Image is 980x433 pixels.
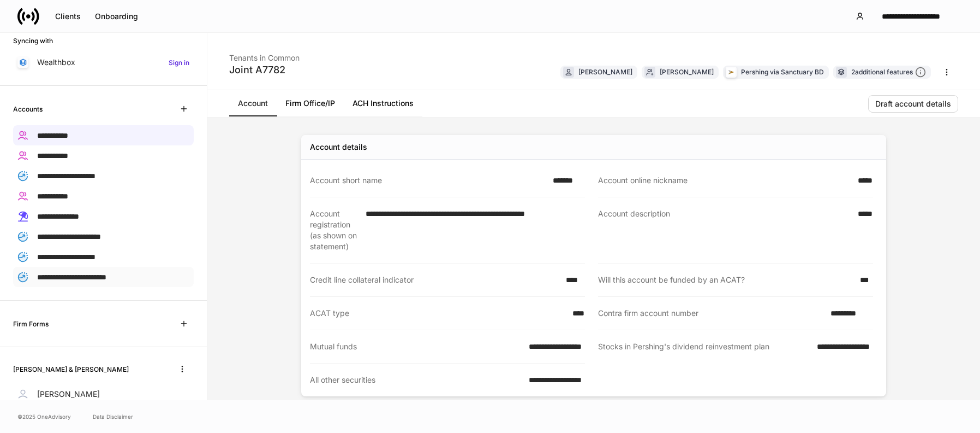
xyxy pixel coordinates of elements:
[598,341,810,353] div: Stocks in Pershing's dividend reinvestment plan
[598,308,824,319] div: Contra firm account number
[169,57,189,68] h6: Sign in
[88,8,145,25] button: Onboarding
[229,46,300,63] div: Tenants in Common
[868,95,958,113] button: Draft account details
[598,208,851,252] div: Account description
[13,36,53,46] h6: Syncing with
[55,13,81,20] div: Clients
[37,57,75,68] p: Wealthbox
[310,175,546,186] div: Account short name
[229,90,277,116] a: Account
[310,375,522,385] div: All other securities
[578,67,632,77] div: [PERSON_NAME]
[310,142,367,153] div: Account details
[93,412,133,421] a: Data Disclaimer
[741,67,824,77] div: Pershing via Sanctuary BD
[13,319,49,329] h6: Firm Forms
[13,52,194,72] a: WealthboxSign in
[13,384,194,404] a: [PERSON_NAME]
[48,8,88,25] button: Clients
[310,341,522,352] div: Mutual funds
[598,175,851,186] div: Account online nickname
[229,63,300,77] div: Joint A7782
[95,13,138,20] div: Onboarding
[310,308,566,319] div: ACAT type
[875,100,951,108] div: Draft account details
[277,90,344,116] a: Firm Office/IP
[851,67,926,78] div: 2 additional features
[598,274,853,285] div: Will this account be funded by an ACAT?
[13,104,43,114] h6: Accounts
[13,364,129,375] h6: [PERSON_NAME] & [PERSON_NAME]
[660,67,714,77] div: [PERSON_NAME]
[17,412,71,421] span: © 2025 OneAdvisory
[344,90,422,116] a: ACH Instructions
[310,208,359,252] div: Account registration (as shown on statement)
[310,274,559,285] div: Credit line collateral indicator
[37,389,100,400] p: [PERSON_NAME]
